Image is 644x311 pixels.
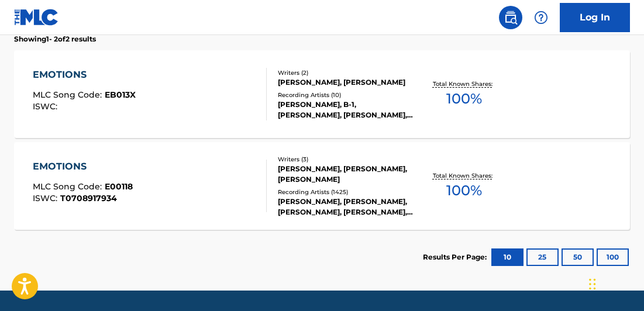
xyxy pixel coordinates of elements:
span: T0708917934 [60,193,117,203]
span: ISWC : [33,101,60,112]
iframe: Chat Widget [586,255,644,311]
a: EMOTIONSMLC Song Code:E00118ISWC:T0708917934Writers (3)[PERSON_NAME], [PERSON_NAME], [PERSON_NAME... [14,142,630,230]
div: [PERSON_NAME], [PERSON_NAME], [PERSON_NAME], [PERSON_NAME], [PERSON_NAME] [278,196,413,217]
a: Log In [560,3,630,32]
span: 100 % [446,88,482,109]
span: E00118 [105,181,133,192]
span: MLC Song Code : [33,181,105,192]
div: Help [529,6,553,29]
p: Results Per Page: [423,252,490,262]
img: search [504,11,518,25]
div: Recording Artists ( 10 ) [278,91,413,99]
button: 50 [562,248,594,266]
a: EMOTIONSMLC Song Code:EB013XISWC:Writers (2)[PERSON_NAME], [PERSON_NAME]Recording Artists (10)[PE... [14,50,630,138]
div: [PERSON_NAME], B-1, [PERSON_NAME], [PERSON_NAME], [PERSON_NAME], [PERSON_NAME] [278,99,413,120]
img: MLC Logo [14,9,59,26]
button: 25 [526,248,559,266]
div: EMOTIONS [33,68,136,82]
div: [PERSON_NAME], [PERSON_NAME] [278,77,413,88]
p: Total Known Shares: [433,171,495,180]
div: [PERSON_NAME], [PERSON_NAME], [PERSON_NAME] [278,164,413,185]
p: Total Known Shares: [433,80,495,88]
span: MLC Song Code : [33,89,105,100]
div: Drag [589,267,596,302]
span: 100 % [446,180,482,201]
div: Writers ( 3 ) [278,155,413,164]
img: help [534,11,548,25]
button: 10 [491,248,524,266]
a: Public Search [499,6,522,29]
span: ISWC : [33,193,60,203]
div: Recording Artists ( 1425 ) [278,188,413,196]
div: Writers ( 2 ) [278,68,413,77]
button: 100 [597,248,629,266]
div: EMOTIONS [33,160,133,174]
span: EB013X [105,89,136,100]
p: Showing 1 - 2 of 2 results [14,34,96,44]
